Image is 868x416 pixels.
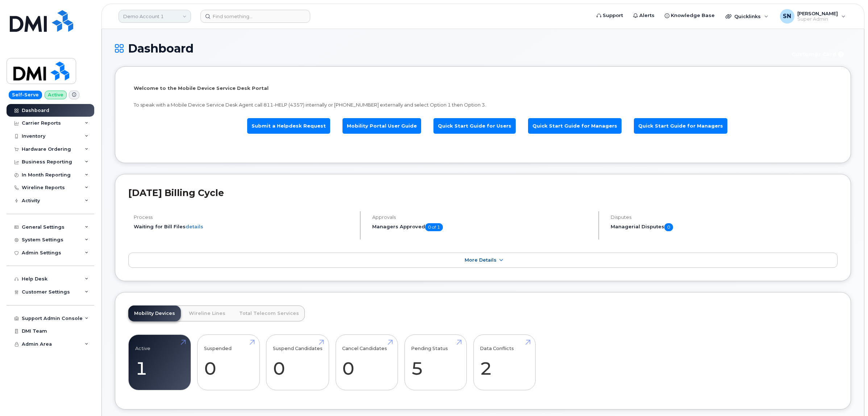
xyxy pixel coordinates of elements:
[411,338,460,386] a: Pending Status 5
[372,215,592,220] h4: Approvals
[786,48,851,61] button: Customer Card
[183,305,231,321] a: Wireline Lines
[135,338,184,386] a: Active 1
[115,42,782,55] h1: Dashboard
[528,118,622,134] a: Quick Start Guide for Managers
[204,338,253,386] a: Suspended 0
[134,101,832,108] p: To speak with a Mobile Device Service Desk Agent call 811-HELP (4357) internally or [PHONE_NUMBER...
[480,338,529,386] a: Data Conflicts 2
[465,257,497,263] span: More Details
[634,118,727,134] a: Quick Start Guide for Managers
[611,223,838,231] h5: Managerial Disputes
[134,85,832,92] p: Welcome to the Mobile Device Service Desk Portal
[128,305,181,321] a: Mobility Devices
[186,224,203,229] a: details
[342,338,391,386] a: Cancel Candidates 0
[372,223,592,231] h5: Managers Approved
[273,338,323,386] a: Suspend Candidates 0
[128,187,838,198] h2: [DATE] Billing Cycle
[134,223,354,230] li: Waiting for Bill Files
[342,118,421,134] a: Mobility Portal User Guide
[134,215,354,220] h4: Process
[611,215,838,220] h4: Disputes
[433,118,516,134] a: Quick Start Guide for Users
[664,223,673,231] span: 0
[233,305,305,321] a: Total Telecom Services
[425,223,443,231] span: 0 of 1
[247,118,330,134] a: Submit a Helpdesk Request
